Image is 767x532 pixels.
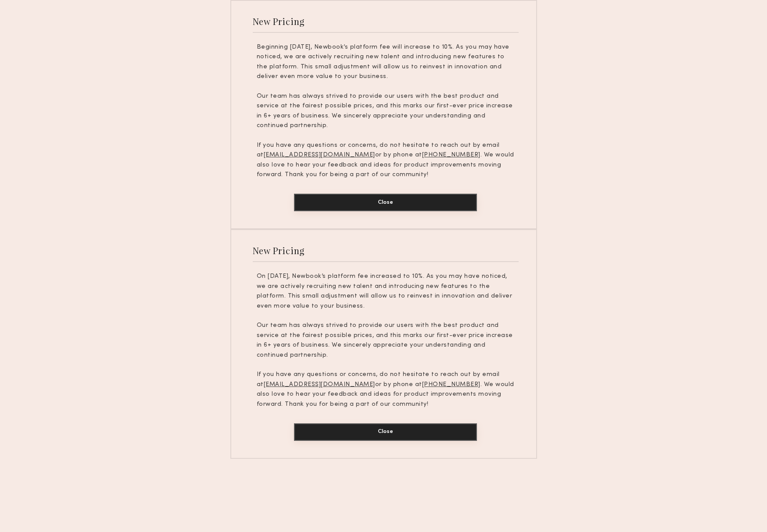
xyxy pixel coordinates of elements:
div: New Pricing [253,245,305,256]
div: New Pricing [253,15,305,27]
p: Our team has always strived to provide our users with the best product and service at the fairest... [257,321,515,360]
p: If you have any questions or concerns, do not hesitate to reach out by email at or by phone at . ... [257,370,515,409]
u: [PHONE_NUMBER] [422,382,480,387]
u: [PHONE_NUMBER] [422,152,480,158]
u: [EMAIL_ADDRESS][DOMAIN_NAME] [264,152,375,158]
p: Beginning [DATE], Newbook’s platform fee will increase to 10%. As you may have noticed, we are ac... [257,43,515,82]
p: On [DATE], Newbook’s platform fee increased to 10%. As you may have noticed, we are actively recr... [257,272,515,311]
p: If you have any questions or concerns, do not hesitate to reach out by email at or by phone at . ... [257,141,515,180]
button: Close [294,194,477,211]
p: Our team has always strived to provide our users with the best product and service at the fairest... [257,92,515,131]
u: [EMAIL_ADDRESS][DOMAIN_NAME] [264,382,375,387]
button: Close [294,423,477,441]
